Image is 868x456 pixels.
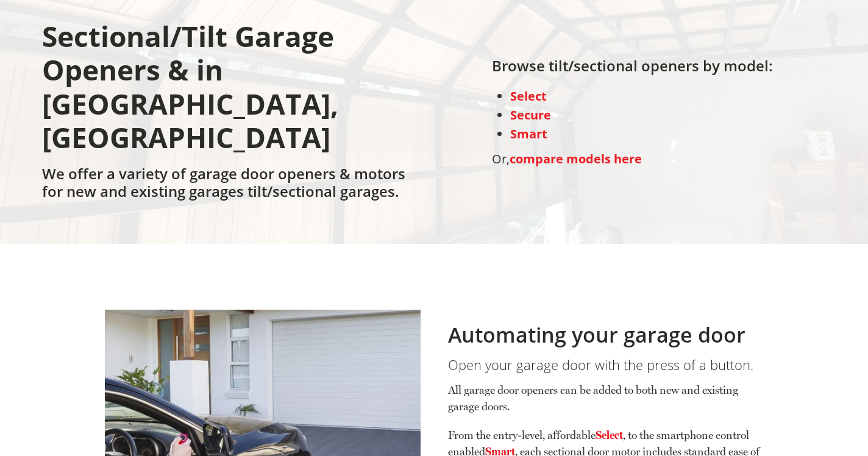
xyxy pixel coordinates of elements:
a: Smart [510,126,547,142]
p: All garage door openers can be added to both new and existing garage doors. [448,382,764,427]
h1: Sectional/Tilt Garage Openers & in [GEOGRAPHIC_DATA], [GEOGRAPHIC_DATA] [42,20,429,165]
h3: Open your garage door with the press of a button. [448,357,764,373]
h2: Automating your garage door [448,322,764,347]
p: Or, [492,149,773,168]
a: compare models here [510,151,642,167]
h2: Browse tilt/sectional openers by model: [492,57,773,80]
a: Select [596,429,623,441]
a: Secure [510,107,551,123]
a: Select [510,88,547,104]
h2: We offer a variety of garage door openers & motors for new and existing garages tilt/sectional ga... [42,165,429,206]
